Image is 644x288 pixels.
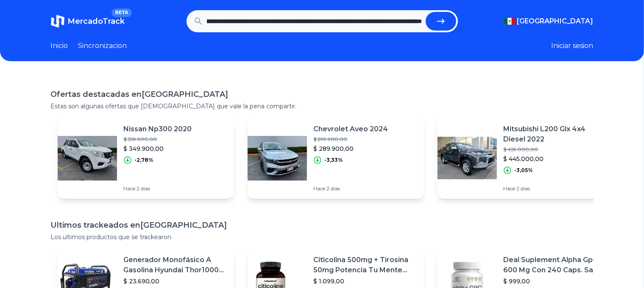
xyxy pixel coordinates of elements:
[325,157,343,164] p: -3,33%
[504,146,607,153] p: $ 459.000,00
[51,233,594,241] p: Los ultimos productos que se trackearon.
[124,255,227,275] p: Generador Monofásico A Gasolina Hyundai Thor10000 P 11.5 Kw
[58,117,234,199] a: Featured imageNissan Np300 2020$ 359.900,00$ 349.900,00-2,78%Hace 2 días
[504,277,607,285] p: $ 999,00
[504,255,607,275] p: Deal Suplement Alpha Gpc 600 Mg Con 240 Caps. Salud Cerebral Sabor S/n
[112,8,131,17] span: BETA
[504,185,607,192] p: Hace 2 días
[438,128,497,188] img: Featured image
[504,16,594,26] button: [GEOGRAPHIC_DATA]
[504,18,516,25] img: Mexico
[124,144,192,153] p: $ 349.900,00
[552,41,594,51] button: Iniciar sesion
[438,117,614,199] a: Featured imageMitsubishi L200 Glx 4x4 Diesel 2022$ 459.000,00$ 445.000,00-3,05%Hace 2 días
[51,88,594,100] h1: Ofertas destacadas en [GEOGRAPHIC_DATA]
[314,277,417,285] p: $ 1.099,00
[504,155,607,163] p: $ 445.000,00
[515,167,533,174] p: -3,05%
[78,41,127,51] a: Sincronizacion
[314,255,417,275] p: Citicolina 500mg + Tirosina 50mg Potencia Tu Mente (120caps) Sabor Sin Sabor
[51,14,64,28] img: MercadoTrack
[124,185,192,192] p: Hace 2 días
[248,128,307,188] img: Featured image
[124,277,227,285] p: $ 23.690,00
[68,17,125,26] span: MercadoTrack
[51,219,594,231] h1: Ultimos trackeados en [GEOGRAPHIC_DATA]
[58,128,117,188] img: Featured image
[51,14,125,28] a: MercadoTrackBETA
[124,136,192,143] p: $ 359.900,00
[248,117,424,199] a: Featured imageChevrolet Aveo 2024$ 299.900,00$ 289.900,00-3,33%Hace 2 días
[314,144,388,153] p: $ 289.900,00
[51,41,68,51] a: Inicio
[504,124,607,144] p: Mitsubishi L200 Glx 4x4 Diesel 2022
[135,157,154,164] p: -2,78%
[314,185,388,192] p: Hace 2 días
[314,136,388,143] p: $ 299.900,00
[517,16,594,26] span: [GEOGRAPHIC_DATA]
[314,124,388,134] p: Chevrolet Aveo 2024
[124,124,192,134] p: Nissan Np300 2020
[51,102,594,110] p: Estas son algunas ofertas que [DEMOGRAPHIC_DATA] que vale la pena compartir.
